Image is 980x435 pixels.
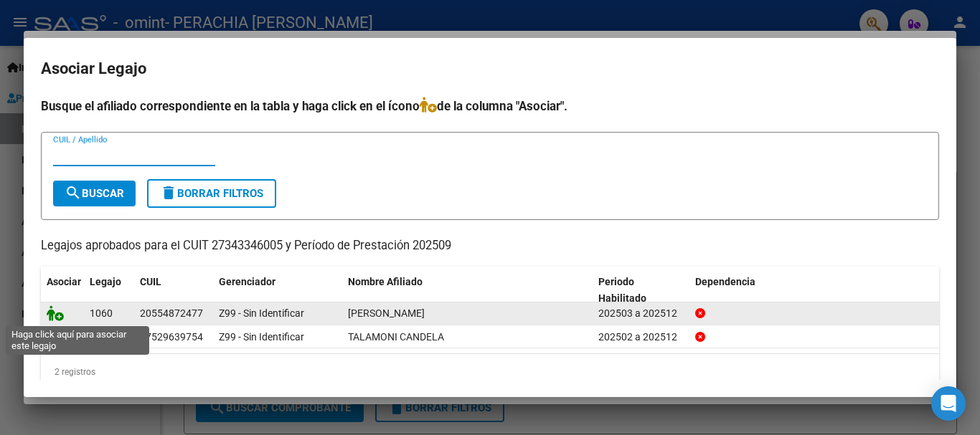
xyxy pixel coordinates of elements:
mat-icon: delete [160,184,177,201]
span: Asociar [47,276,81,287]
button: Borrar Filtros [147,179,276,208]
div: 202503 a 202512 [598,305,684,322]
span: Buscar [65,187,124,200]
span: Dependencia [695,276,755,287]
div: 2 registros [41,354,939,390]
span: 1060 [90,307,113,319]
button: Buscar [53,181,136,206]
datatable-header-cell: Gerenciador [213,267,342,314]
mat-icon: search [65,184,82,201]
span: Nombre Afiliado [348,276,423,287]
span: TALAMONI CANDELA [348,331,444,343]
span: Gerenciador [219,276,275,287]
span: 454 [90,331,107,343]
datatable-header-cell: CUIL [134,267,213,314]
span: Z99 - Sin Identificar [219,307,304,319]
div: 202502 a 202512 [598,329,684,345]
datatable-header-cell: Dependencia [689,267,940,314]
span: Z99 - Sin Identificar [219,331,304,343]
datatable-header-cell: Legajo [84,267,134,314]
span: Legajo [90,276,121,287]
h2: Asociar Legajo [41,55,939,82]
span: Periodo Habilitado [598,276,646,304]
span: Borrar Filtros [160,187,263,200]
span: MARTIN VALENTINO AMERICO [348,307,425,319]
h4: Busque el afiliado correspondiente en la tabla y haga click en el ícono de la columna "Asociar". [41,97,939,115]
p: Legajos aprobados para el CUIT 27343346005 y Período de Prestación 202509 [41,237,939,255]
div: Open Intercom Messenger [931,386,966,421]
span: CUIL [140,276,161,287]
datatable-header-cell: Periodo Habilitado [593,267,689,314]
datatable-header-cell: Nombre Afiliado [342,267,593,314]
div: 27529639754 [140,329,203,345]
div: 20554872477 [140,305,203,322]
datatable-header-cell: Asociar [41,267,84,314]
